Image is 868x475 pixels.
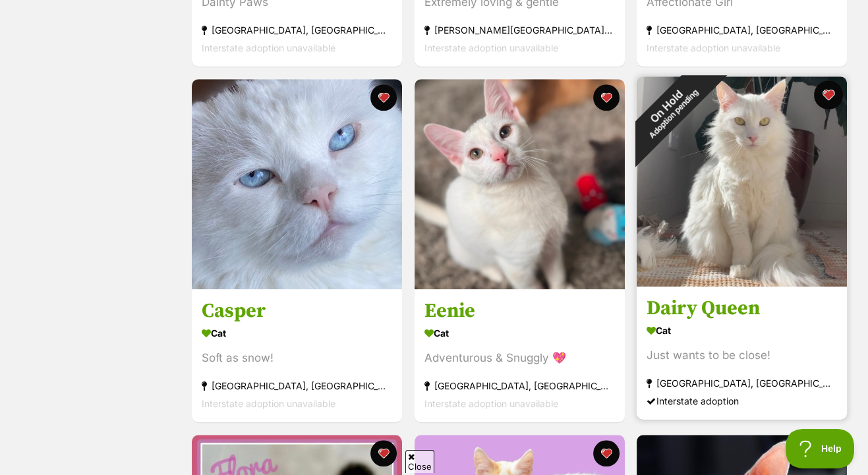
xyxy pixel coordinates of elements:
[647,347,837,364] div: Just wants to be close!
[424,21,615,39] div: [PERSON_NAME][GEOGRAPHIC_DATA], [GEOGRAPHIC_DATA]
[202,349,392,367] div: Soft as snow!
[647,42,780,53] span: Interstate adoption unavailable
[637,275,847,289] a: On HoldAdoption pending
[647,392,837,410] div: Interstate adoption
[424,323,615,343] div: Cat
[424,398,558,409] span: Interstate adoption unavailable
[202,377,392,395] div: [GEOGRAPHIC_DATA], [GEOGRAPHIC_DATA]
[637,76,847,287] img: Dairy Queen
[405,450,434,473] span: Close
[814,80,843,109] button: favourite
[370,440,397,466] button: favourite
[370,84,397,111] button: favourite
[202,21,392,39] div: [GEOGRAPHIC_DATA], [GEOGRAPHIC_DATA]
[647,21,837,39] div: [GEOGRAPHIC_DATA], [GEOGRAPHIC_DATA]
[647,374,837,392] div: [GEOGRAPHIC_DATA], [GEOGRAPHIC_DATA]
[192,289,402,422] a: Casper Cat Soft as snow! [GEOGRAPHIC_DATA], [GEOGRAPHIC_DATA] Interstate adoption unavailable fav...
[415,289,625,422] a: Eenie Cat Adventurous & Snuggly 💖 [GEOGRAPHIC_DATA], [GEOGRAPHIC_DATA] Interstate adoption unavai...
[637,286,847,420] a: Dairy Queen Cat Just wants to be close! [GEOGRAPHIC_DATA], [GEOGRAPHIC_DATA] Interstate adoption ...
[612,51,728,167] div: On Hold
[424,298,615,323] h3: Eenie
[424,349,615,367] div: Adventurous & Snuggly 💖
[648,87,701,140] span: Adoption pending
[192,79,402,289] img: Casper
[202,398,335,409] span: Interstate adoption unavailable
[202,42,335,53] span: Interstate adoption unavailable
[202,323,392,343] div: Cat
[647,296,837,321] h3: Dairy Queen
[647,321,837,340] div: Cat
[593,440,619,466] button: favourite
[786,429,855,468] iframe: Help Scout Beacon - Open
[593,84,619,111] button: favourite
[424,377,615,395] div: [GEOGRAPHIC_DATA], [GEOGRAPHIC_DATA]
[202,298,392,323] h3: Casper
[415,79,625,289] img: Eenie
[424,42,558,53] span: Interstate adoption unavailable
